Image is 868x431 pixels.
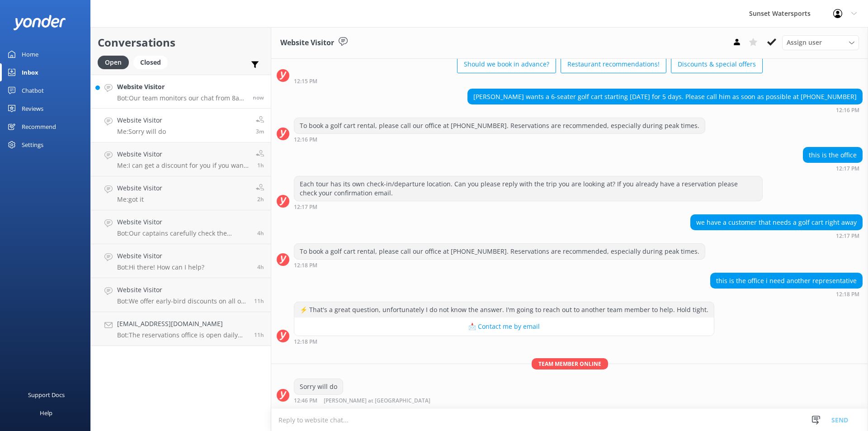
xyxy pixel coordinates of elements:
a: Website VisitorMe:got it2h [91,176,271,210]
a: Open [98,57,133,67]
h4: Website Visitor [117,251,204,261]
p: Bot: The reservations office is open daily from 8am to 11pm. [117,331,247,339]
div: Open [98,56,129,69]
a: Website VisitorMe:Sorry will do3m [91,109,271,142]
p: Me: Sorry will do [117,128,166,136]
a: Website VisitorMe:I can get a discount for you if you want to go in the morning. Please give me a... [91,142,271,176]
div: ⚡ That's a great question, unfortunately I do not know the answer. I'm going to reach out to anot... [294,302,714,317]
div: Inbox [22,63,38,81]
div: Assign User [782,35,859,50]
div: 11:46am 10-Aug-2025 (UTC -05:00) America/Cancun [294,397,460,404]
span: 07:46am 10-Aug-2025 (UTC -05:00) America/Cancun [257,229,264,237]
strong: 12:17 PM [836,233,859,239]
div: 11:15am 10-Aug-2025 (UTC -05:00) America/Cancun [294,78,763,84]
h4: Website Visitor [117,82,246,92]
div: Support Docs [28,386,65,404]
div: Each tour has its own check-in/departure location. Can you please reply with the trip you are loo... [294,176,762,200]
strong: 12:15 PM [294,79,317,84]
img: yonder-white-logo.png [14,15,66,30]
strong: 12:16 PM [294,137,317,142]
h4: Website Visitor [117,115,166,125]
div: Recommend [22,118,56,136]
div: Sorry will do [294,379,343,394]
h4: Website Visitor [117,285,247,295]
strong: 12:17 PM [294,204,317,210]
div: [PERSON_NAME] wants a 6-seater golf cart starting [DATE] for 5 days. Please call him as soon as p... [468,89,862,104]
a: Website VisitorBot:Our captains carefully check the weather on the day of your trip. If condition... [91,210,271,244]
span: 12:11am 10-Aug-2025 (UTC -05:00) America/Cancun [254,331,264,339]
p: Bot: Our team monitors our chat from 8am to 8pm and will be with you shortly. If you'd like to ca... [117,94,246,102]
div: Settings [22,136,43,154]
strong: 12:18 PM [294,339,317,345]
div: 11:18am 10-Aug-2025 (UTC -05:00) America/Cancun [294,262,705,268]
h2: Conversations [98,34,264,51]
strong: 12:18 PM [294,263,317,268]
div: we have a customer that needs a golf cart right away [691,215,862,230]
button: Restaurant recommendations! [561,55,666,73]
h4: [EMAIL_ADDRESS][DOMAIN_NAME] [117,319,247,329]
h4: Website Visitor [117,183,162,193]
div: this is the office i need another representative [711,273,862,289]
strong: 12:46 PM [294,398,317,404]
div: Closed [133,56,168,69]
span: 12:20am 10-Aug-2025 (UTC -05:00) America/Cancun [254,297,264,305]
p: Bot: Hi there! How can I help? [117,263,204,271]
h4: Website Visitor [117,149,249,159]
button: Should we book in advance? [457,55,556,73]
h3: Website Visitor [280,37,334,49]
span: 06:57am 10-Aug-2025 (UTC -05:00) America/Cancun [257,263,264,271]
div: To book a golf cart rental, please call our office at [PHONE_NUMBER]. Reservations are recommende... [294,244,705,259]
a: Closed [133,57,172,67]
div: 11:17am 10-Aug-2025 (UTC -05:00) America/Cancun [294,204,763,210]
span: 11:49am 10-Aug-2025 (UTC -05:00) America/Cancun [253,94,264,101]
div: Reviews [22,99,43,118]
div: 11:18am 10-Aug-2025 (UTC -05:00) America/Cancun [710,291,863,297]
a: Website VisitorBot:Hi there! How can I help?4h [91,244,271,278]
span: Team member online [532,358,608,369]
a: Website VisitorBot:Our team monitors our chat from 8am to 8pm and will be with you shortly. If yo... [91,75,271,109]
p: Me: I can get a discount for you if you want to go in the morning. Please give me a call at [PHON... [117,161,249,170]
div: 11:16am 10-Aug-2025 (UTC -05:00) America/Cancun [467,107,863,113]
a: [EMAIL_ADDRESS][DOMAIN_NAME]Bot:The reservations office is open daily from 8am to 11pm.11h [91,312,271,346]
span: [PERSON_NAME] at [GEOGRAPHIC_DATA] [324,398,430,404]
p: Bot: We offer early-bird discounts on all of our morning trips. When you book direct, we guarante... [117,297,247,305]
span: 09:13am 10-Aug-2025 (UTC -05:00) America/Cancun [257,195,264,203]
div: To book a golf cart rental, please call our office at [PHONE_NUMBER]. Reservations are recommende... [294,118,705,133]
span: 11:46am 10-Aug-2025 (UTC -05:00) America/Cancun [256,128,264,135]
p: Bot: Our captains carefully check the weather on the day of your trip. If conditions are unsafe, ... [117,229,250,237]
div: Chatbot [22,81,44,99]
button: 📩 Contact me by email [294,317,714,336]
strong: 12:17 PM [836,166,859,171]
div: 11:17am 10-Aug-2025 (UTC -05:00) America/Cancun [690,232,863,239]
strong: 12:18 PM [836,292,859,297]
h4: Website Visitor [117,217,250,227]
div: 11:18am 10-Aug-2025 (UTC -05:00) America/Cancun [294,338,714,345]
strong: 12:16 PM [836,108,859,113]
div: Home [22,45,38,63]
span: Assign user [787,38,822,47]
p: Me: got it [117,195,162,204]
span: 10:01am 10-Aug-2025 (UTC -05:00) America/Cancun [257,161,264,169]
div: 11:17am 10-Aug-2025 (UTC -05:00) America/Cancun [803,165,863,171]
button: Discounts & special offers [671,55,763,73]
div: 11:16am 10-Aug-2025 (UTC -05:00) America/Cancun [294,136,705,142]
a: Website VisitorBot:We offer early-bird discounts on all of our morning trips. When you book direc... [91,278,271,312]
div: this is the office [803,147,862,163]
div: Help [40,404,52,422]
